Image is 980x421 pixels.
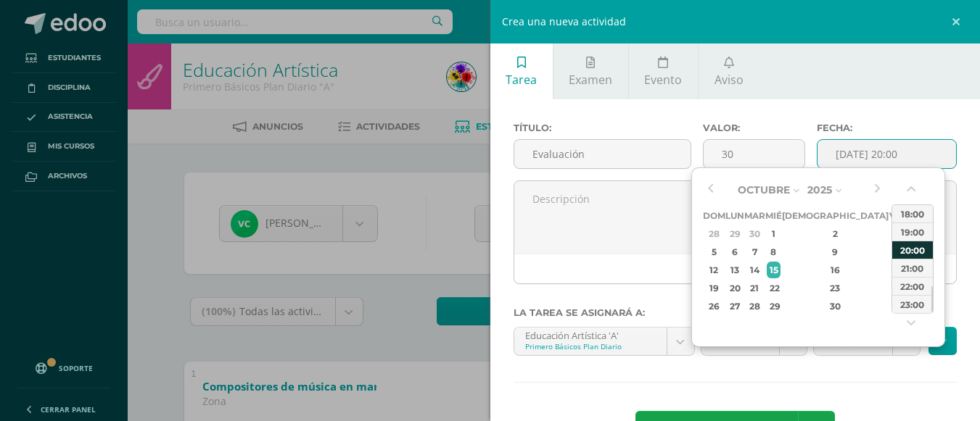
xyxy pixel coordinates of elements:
[807,183,832,196] span: 2025
[793,225,878,242] div: 2
[892,222,933,241] div: 19:00
[892,277,933,295] div: 22:00
[793,243,878,260] div: 9
[890,262,903,278] div: 17
[889,207,905,225] th: Vie
[793,280,878,296] div: 23
[704,140,804,168] input: Puntos máximos
[746,243,763,260] div: 7
[765,207,782,225] th: Mié
[738,183,790,196] span: Octubre
[727,298,742,314] div: 27
[782,207,889,225] th: [DEMOGRAPHIC_DATA]
[727,243,742,260] div: 6
[644,72,682,88] span: Evento
[892,241,933,259] div: 20:00
[525,328,656,341] div: Educación Artística 'A'
[746,262,763,278] div: 14
[767,280,780,296] div: 22
[490,43,553,99] a: Tarea
[553,43,628,99] a: Examen
[746,280,763,296] div: 21
[514,328,694,355] a: Educación Artística 'A'Primero Básicos Plan Diario
[890,280,903,296] div: 24
[725,207,744,225] th: Lun
[629,43,698,99] a: Evento
[727,280,742,296] div: 20
[506,72,537,88] span: Tarea
[793,298,878,314] div: 30
[705,243,723,260] div: 5
[892,295,933,313] div: 23:00
[767,262,780,278] div: 15
[817,122,957,133] label: Fecha:
[715,72,744,88] span: Aviso
[705,225,723,242] div: 28
[767,243,780,260] div: 8
[514,140,691,168] input: Título
[514,122,691,133] label: Título:
[705,298,723,314] div: 26
[890,225,903,242] div: 3
[569,72,612,88] span: Examen
[892,259,933,277] div: 21:00
[746,298,763,314] div: 28
[703,207,725,225] th: Dom
[818,140,956,168] input: Fecha de entrega
[793,262,878,278] div: 16
[705,262,723,278] div: 12
[514,307,958,318] label: La tarea se asignará a:
[705,280,723,296] div: 19
[744,207,765,225] th: Mar
[727,262,742,278] div: 13
[699,43,759,99] a: Aviso
[703,122,805,133] label: Valor:
[767,298,780,314] div: 29
[767,225,780,242] div: 1
[525,341,656,351] div: Primero Básicos Plan Diario
[890,243,903,260] div: 10
[746,225,763,242] div: 30
[727,225,742,242] div: 29
[890,298,903,314] div: 31
[892,204,933,222] div: 18:00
